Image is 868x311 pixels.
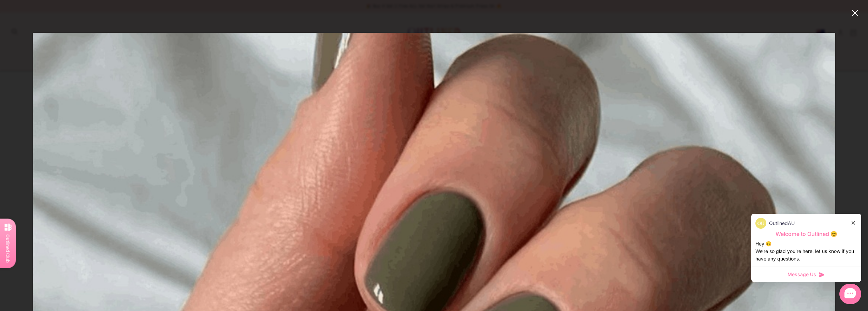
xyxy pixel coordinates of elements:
p: Welcome to Outlined 😊 [755,230,857,238]
p: OutlinedAU [769,220,795,227]
button: close [851,9,859,17]
span: Message Us [787,271,816,278]
div: Hey 😊 We‘re so glad you’re here, let us know if you have any questions. [755,240,857,263]
img: data:image/png;base64,iVBORw0KGgoAAAANSUhEUgAAACQAAAAkCAYAAADhAJiYAAACJklEQVR4AexUO28TQRice/mFQxI... [755,218,766,229]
